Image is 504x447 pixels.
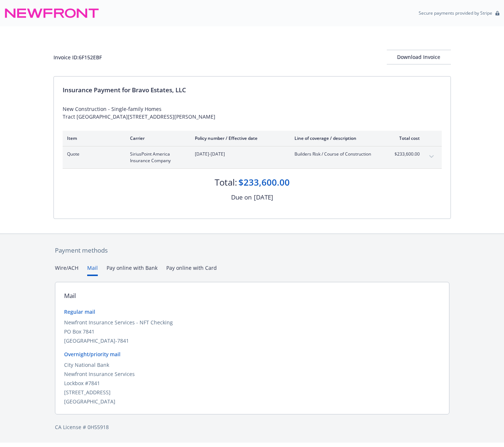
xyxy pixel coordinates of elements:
div: Carrier [130,135,183,141]
div: [GEOGRAPHIC_DATA]-7841 [64,337,440,344]
span: $233,600.00 [392,151,420,157]
button: Pay online with Bank [107,264,157,276]
div: Policy number / Effective date [195,135,283,141]
div: Payment methods [55,246,449,255]
div: Lockbox #7841 [64,379,440,387]
button: Mail [87,264,98,276]
div: Item [67,135,118,141]
div: Due on [231,193,252,202]
span: Builders Risk / Course of Construction [294,151,381,157]
p: Secure payments provided by Stripe [419,10,492,16]
div: Overnight/priority mail [64,350,440,358]
div: Newfront Insurance Services - NFT Checking [64,319,440,326]
div: Total: [215,176,237,189]
span: [DATE]-[DATE] [195,151,283,157]
div: [GEOGRAPHIC_DATA] [64,398,440,405]
div: Mail [64,291,76,301]
div: PO Box 7841 [64,328,440,335]
div: Total cost [392,135,420,141]
div: Invoice ID: 6F152EBF [53,53,102,61]
div: Line of coverage / description [294,135,381,141]
div: QuoteSiriusPoint America Insurance Company[DATE]-[DATE]Builders Risk / Course of Construction$233... [63,146,442,168]
button: Pay online with Card [166,264,217,276]
div: $233,600.00 [238,176,290,189]
div: Newfront Insurance Services [64,370,440,378]
span: SiriusPoint America Insurance Company [130,151,183,164]
div: Insurance Payment for Bravo Estates, LLC [63,85,442,95]
div: CA License # 0H55918 [55,423,449,431]
div: Download Invoice [387,50,451,64]
span: Quote [67,151,118,157]
button: Download Invoice [387,50,451,64]
div: City National Bank [64,361,440,369]
button: expand content [426,151,437,163]
div: [DATE] [254,193,273,202]
div: [STREET_ADDRESS] [64,388,440,396]
div: New Construction - Single-family Homes Tract [GEOGRAPHIC_DATA][STREET_ADDRESS][PERSON_NAME] [63,105,442,120]
button: Wire/ACH [55,264,78,276]
div: Regular mail [64,308,440,316]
